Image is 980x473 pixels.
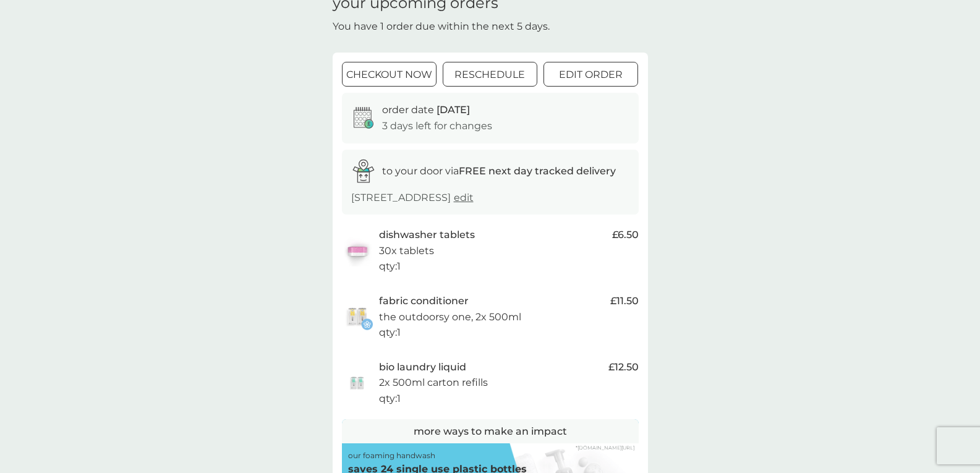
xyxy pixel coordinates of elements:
[382,102,470,118] p: order date
[348,450,435,461] p: our foaming handwash
[379,293,469,309] p: fabric conditioner
[379,258,401,275] p: qty : 1
[379,359,466,375] p: bio laundry liquid
[454,192,474,203] a: edit
[559,67,623,83] p: edit order
[612,227,639,243] span: £6.50
[443,62,537,87] button: reschedule
[382,118,492,134] p: 3 days left for changes
[342,62,437,87] button: checkout now
[379,375,488,391] p: 2x 500ml carton refills
[333,19,550,35] p: You have 1 order due within the next 5 days.
[379,309,521,325] p: the outdoorsy one, 2x 500ml
[608,359,639,375] span: £12.50
[351,190,474,206] p: [STREET_ADDRESS]
[414,424,567,440] p: more ways to make an impact
[379,325,401,341] p: qty : 1
[576,445,634,450] a: *[DOMAIN_NAME][URL]
[379,243,434,259] p: 30x tablets
[543,62,638,87] button: edit order
[610,293,639,309] span: £11.50
[454,67,525,83] p: reschedule
[437,104,470,116] span: [DATE]
[459,165,616,177] strong: FREE next day tracked delivery
[346,67,432,83] p: checkout now
[382,165,616,177] span: to your door via
[379,227,475,243] p: dishwasher tablets
[379,391,401,407] p: qty : 1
